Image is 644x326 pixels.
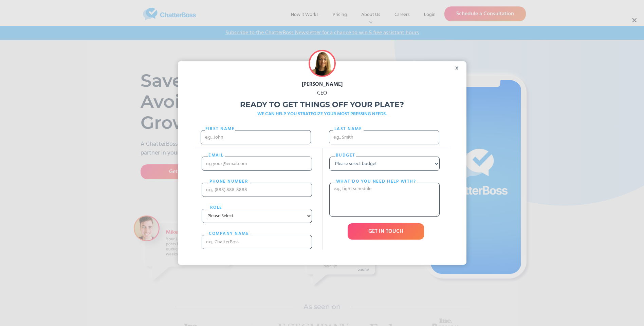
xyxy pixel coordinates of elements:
input: e.g., (888) 888-8888 [202,183,312,197]
strong: WE CAN HELP YOU STRATEGIZE YOUR MOST PRESSING NEEDS. [257,110,387,118]
label: Role [208,204,225,211]
label: PHONE nUMBER [208,178,250,185]
label: Last name [333,126,364,133]
input: e.g., Smith [329,130,439,144]
label: What do you need help with? [335,178,417,185]
form: Freebie Popup Form 2021 [195,122,449,256]
input: GET IN TOUCH [348,223,424,240]
input: e.g., John [201,130,311,144]
div: [PERSON_NAME] [178,80,466,89]
div: x [451,61,466,72]
label: Budget [335,152,356,159]
div: CEO [178,89,466,98]
strong: Ready to get things off your plate? [240,100,404,109]
input: e.g., ChatterBoss [202,235,312,249]
label: First Name [205,126,235,133]
label: email [208,152,225,159]
input: e.g your@email.com [202,157,312,171]
label: cOMPANY NAME [208,230,250,237]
